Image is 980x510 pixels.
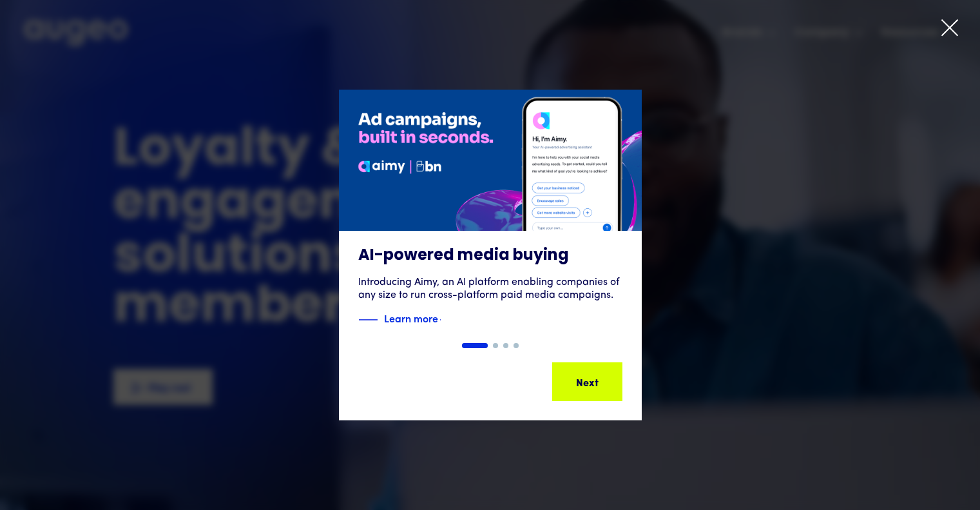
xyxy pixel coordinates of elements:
[462,343,488,348] div: Show slide 1 of 4
[537,374,560,389] div: Next
[493,343,498,348] div: Show slide 2 of 4
[384,311,438,325] strong: Learn more
[358,276,622,302] div: Introducing Aimy, an AI platform enabling companies of any size to run cross-platform paid media ...
[358,246,622,266] h3: AI-powered media buying
[503,343,508,348] div: Show slide 3 of 4
[595,374,618,389] div: Next
[566,374,589,389] div: Next
[552,362,622,401] a: Next
[439,312,459,328] img: Blue text arrow
[514,343,519,348] div: Show slide 4 of 4
[339,90,642,343] a: AI-powered media buyingIntroducing Aimy, an AI platform enabling companies of any size to run cro...
[358,312,378,328] img: Blue decorative line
